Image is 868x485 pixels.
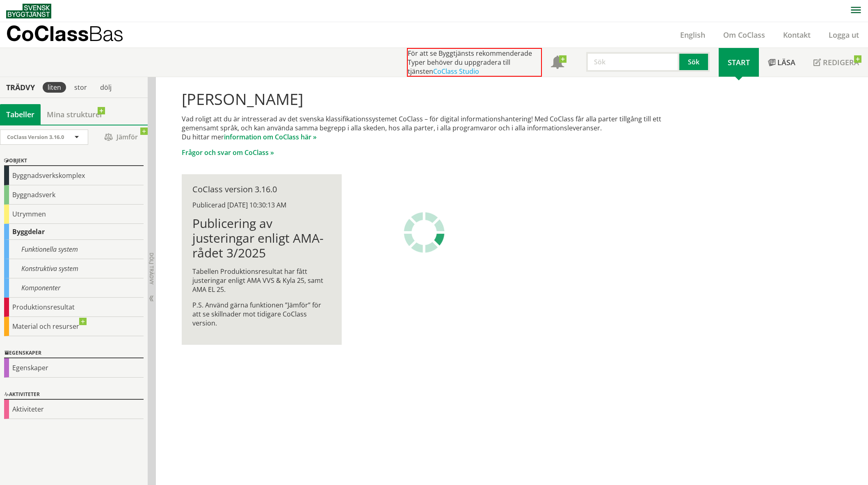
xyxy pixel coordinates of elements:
h1: [PERSON_NAME] [182,90,686,108]
span: Dölj trädvy [148,253,155,285]
div: Trädvy [2,83,39,92]
div: Funktionella system [4,240,144,259]
span: CoClass Version 3.16.0 [7,133,64,141]
p: P.S. Använd gärna funktionen ”Jämför” för att se skillnader mot tidigare CoClass version. [192,301,331,328]
div: För att se Byggtjänsts rekommenderade Typer behöver du uppgradera till tjänsten [407,48,542,77]
div: stor [69,82,92,93]
span: Notifikationer [551,57,564,70]
div: CoClass version 3.16.0 [192,185,331,194]
div: dölj [95,82,116,93]
a: Om CoClass [714,30,774,40]
div: Produktionsresultat [4,298,144,317]
div: Material och resurser [4,317,144,336]
div: Utrymmen [4,205,144,224]
span: Start [728,57,750,67]
span: Jämför [96,130,146,144]
a: information om CoClass här » [224,132,317,141]
a: CoClass Studio [433,67,479,76]
span: Läsa [777,57,795,67]
h1: Publicering av justeringar enligt AMA-rådet 3/2025 [192,216,331,260]
div: liten [43,82,66,93]
p: Vad roligt att du är intresserad av det svenska klassifikationssystemet CoClass – för digital inf... [182,114,686,141]
span: Bas [89,21,123,46]
a: Redigera [804,48,868,77]
img: Laddar [404,212,445,253]
div: Egenskaper [4,348,144,358]
div: Objekt [4,156,144,166]
a: Start [719,48,759,77]
div: Aktiviteter [4,400,144,419]
a: Logga ut [820,30,868,40]
div: Aktiviteter [4,390,144,400]
div: Byggnadsverk [4,185,144,205]
button: Sök [679,52,710,72]
img: Svensk Byggtjänst [6,4,51,18]
span: Redigera [823,57,859,67]
a: Frågor och svar om CoClass » [182,148,274,157]
div: Egenskaper [4,358,144,378]
div: Publicerad [DATE] 10:30:13 AM [192,200,331,209]
div: Byggnadsverkskomplex [4,166,144,185]
a: Mina strukturer [41,104,109,125]
a: English [671,30,714,40]
p: CoClass [6,29,123,38]
a: Läsa [759,48,804,77]
div: Konstruktiva system [4,259,144,278]
p: Tabellen Produktionsresultat har fått justeringar enligt AMA VVS & Kyla 25, samt AMA EL 25. [192,267,331,294]
div: Komponenter [4,278,144,298]
input: Sök [586,52,679,72]
a: Kontakt [774,30,820,40]
div: Byggdelar [4,224,144,240]
a: CoClassBas [6,22,141,48]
